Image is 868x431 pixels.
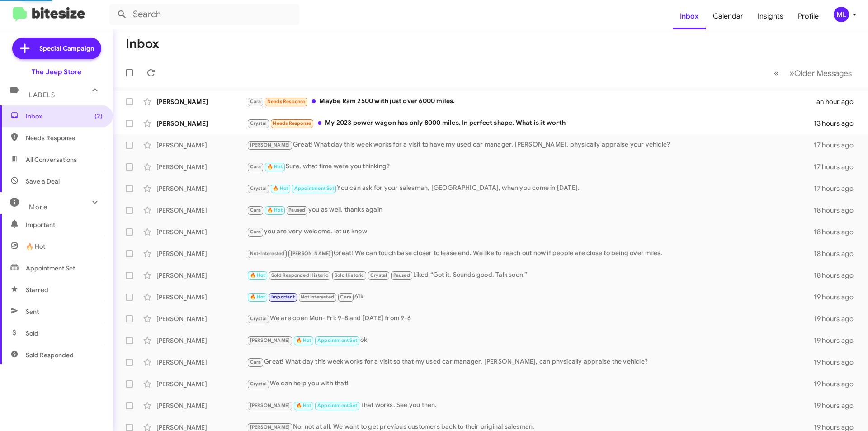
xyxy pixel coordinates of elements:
span: « [774,67,779,79]
span: Appointment Set [317,403,357,408]
span: Cara [340,294,351,300]
div: My 2023 power wagon has only 8000 miles. In perfect shape. What is it worth [247,118,814,128]
div: We can help you with that! [247,379,814,389]
span: Sold Historic [335,272,364,278]
span: 🔥 Hot [273,185,288,191]
span: (2) [94,112,103,121]
div: Sure, what time were you thinking? [247,161,814,172]
span: Crystal [250,381,267,387]
span: Sold [26,329,38,338]
div: [PERSON_NAME] [156,119,247,128]
div: [PERSON_NAME] [156,314,247,323]
div: 19 hours ago [814,401,861,410]
span: Inbox [26,112,103,121]
span: Appointment Set [294,185,334,191]
span: Crystal [250,120,267,126]
div: you are very welcome. let us know [247,227,814,237]
span: Labels [29,91,55,99]
div: [PERSON_NAME] [156,379,247,388]
div: ML [834,7,849,22]
div: [PERSON_NAME] [156,401,247,410]
div: [PERSON_NAME] [156,162,247,171]
div: That works. See you then. [247,400,814,411]
span: More [29,203,47,211]
div: [PERSON_NAME] [156,97,247,106]
span: Needs Response [267,99,306,104]
span: Cara [250,207,261,213]
span: Appointment Set [317,337,357,343]
div: 19 hours ago [814,336,861,345]
input: Search [109,4,299,25]
div: 19 hours ago [814,314,861,323]
div: 61k [247,292,814,302]
span: 🔥 Hot [267,164,283,170]
span: Starred [26,285,48,294]
div: 19 hours ago [814,358,861,367]
span: [PERSON_NAME] [250,424,290,430]
div: Great! What day this week works for a visit to have my used car manager, [PERSON_NAME], physicall... [247,140,814,150]
div: [PERSON_NAME] [156,206,247,215]
div: [PERSON_NAME] [156,184,247,193]
button: Next [784,64,857,82]
a: Inbox [673,3,706,29]
div: 13 hours ago [814,119,861,128]
div: Maybe Ram 2500 with just over 6000 miles. [247,96,816,107]
div: Great! What day this week works for a visit so that my used car manager, [PERSON_NAME], can physi... [247,357,814,367]
button: Previous [769,64,784,82]
div: 18 hours ago [814,206,861,215]
span: Important [271,294,295,300]
div: 19 hours ago [814,293,861,302]
span: Crystal [250,316,267,322]
span: Crystal [370,272,387,278]
button: ML [826,7,858,22]
div: 17 hours ago [814,162,861,171]
div: [PERSON_NAME] [156,249,247,258]
span: » [789,67,794,79]
div: We are open Mon- Fri: 9-8 and [DATE] from 9-6 [247,313,814,324]
span: Calendar [706,3,750,29]
div: ok [247,335,814,346]
span: Needs Response [273,120,311,126]
span: 🔥 Hot [296,337,311,343]
div: [PERSON_NAME] [156,293,247,302]
span: Crystal [250,185,267,191]
div: The Jeep Store [32,67,81,76]
div: you as well. thanks again [247,205,814,215]
span: Cara [250,229,261,235]
span: Paused [393,272,410,278]
span: Special Campaign [39,44,94,53]
span: 🔥 Hot [250,294,265,300]
span: Needs Response [26,133,103,142]
a: Insights [750,3,791,29]
div: Liked “Got it. Sounds good. Talk soon.” [247,270,814,280]
span: [PERSON_NAME] [291,251,331,256]
div: 18 hours ago [814,227,861,237]
div: [PERSON_NAME] [156,358,247,367]
span: Sold Responded [26,350,74,360]
h1: Inbox [126,37,159,51]
a: Special Campaign [12,38,101,59]
div: 19 hours ago [814,379,861,388]
div: Great! We can touch base closer to lease end. We like to reach out now if people are close to bei... [247,248,814,259]
span: [PERSON_NAME] [250,403,290,408]
div: [PERSON_NAME] [156,227,247,237]
span: Not Interested [301,294,334,300]
span: Older Messages [794,68,852,78]
span: 🔥 Hot [250,272,265,278]
span: 🔥 Hot [296,403,311,408]
span: Cara [250,164,261,170]
span: 🔥 Hot [26,242,45,251]
div: 17 hours ago [814,184,861,193]
div: an hour ago [816,97,861,106]
div: [PERSON_NAME] [156,336,247,345]
span: Cara [250,359,261,365]
span: Appointment Set [26,264,75,273]
span: Sold Responded Historic [271,272,329,278]
span: All Conversations [26,155,77,164]
span: Paused [288,207,305,213]
span: Sent [26,307,39,316]
div: [PERSON_NAME] [156,141,247,150]
nav: Page navigation example [769,64,857,82]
